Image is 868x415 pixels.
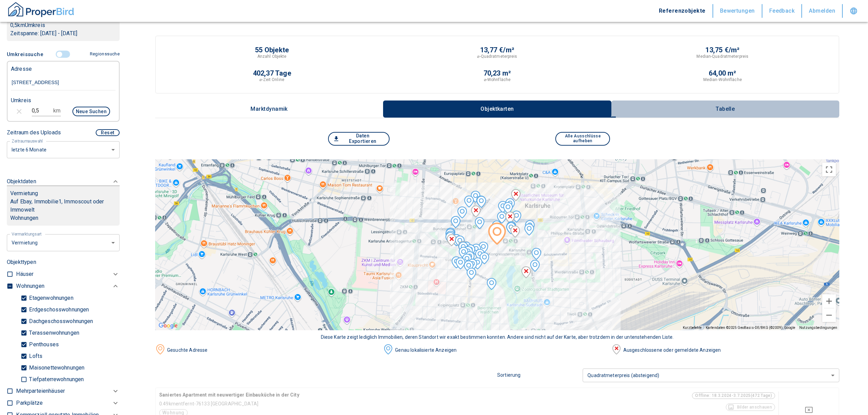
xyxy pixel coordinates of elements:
img: Google [157,321,179,330]
button: Vollbildansicht ein/aus [822,163,836,176]
div: Mehrparteienhäuser [16,385,120,397]
button: Bilder anschauen [726,403,775,411]
div: Häuser [16,268,120,280]
p: Zeitraum des Uploads [7,129,61,137]
p: ⌀-Wohnfläche [484,77,511,83]
a: Dieses Gebiet in Google Maps öffnen (in neuem Fenster) [157,321,179,330]
div: Ausgeschlossene oder gemeldete Anzeigen [622,347,839,354]
p: Häuser [16,270,33,278]
p: 402,37 Tage [253,70,291,77]
p: Median-Wohnfläche [703,77,742,83]
button: Referenzobjekte [652,4,713,18]
div: Quadratmeterpreis (absteigend) [583,366,839,384]
p: Penthouses [27,342,59,347]
button: Abmelden [802,4,843,18]
img: image [611,344,622,354]
p: Dachgeschosswohnungen [27,319,93,324]
div: Diese Karte zeigt lediglich Immobilien, deren Standort wir exakt bestimmen konnten. Andere sind n... [155,334,839,341]
div: Gesuchte Adresse [165,347,383,354]
p: Adresse [11,65,32,73]
p: 76133 [GEOGRAPHIC_DATA] [196,400,258,407]
p: Objektdaten [7,177,36,186]
p: Wohnungen [10,214,116,222]
input: Adresse ändern [11,75,116,91]
button: Alle Ausschlüsse aufheben [555,132,610,146]
p: Saniertes Apartment mit neuwertiger Einbauküche in der City [159,391,518,399]
p: Terassenwohnungen [27,330,79,336]
button: Vergrößern [822,294,836,308]
button: Deselect for this search [782,406,835,414]
div: Genau lokalisierte Anzeigen [393,347,611,354]
button: Bewertungen [713,4,762,18]
div: Parkplätze [16,397,120,409]
img: ProperBird Logo and Home Button [7,1,75,18]
p: Sortierung [497,372,583,379]
p: 13,77 €/m² [480,46,514,53]
p: 13,75 €/m² [705,46,740,53]
p: Anzahl Objekte [257,53,287,59]
p: Median-Quadratmeterpreis [696,53,748,59]
p: 0.49 km entfernt - [159,400,196,407]
p: Etagenwohnungen [27,295,73,301]
p: 55 Objekte [255,46,289,53]
a: Nutzungsbedingungen (wird in neuem Tab geöffnet) [799,326,837,330]
p: Erdgeschosswohnungen [27,307,89,312]
p: Umkreis [11,96,31,105]
p: Auf Ebay, Immobilie1, Immoscout oder Immowelt [10,198,116,214]
button: Verkleinern [822,308,836,322]
div: Wohnungen [16,280,120,292]
p: Marktdynamik [250,106,288,112]
button: ProperBird Logo and Home Button [7,1,75,21]
button: Reset [96,129,120,136]
img: image [155,344,165,354]
div: wrapped label tabs example [155,101,839,118]
button: Kurzbefehle [683,325,702,330]
p: Objektkarten [480,106,514,112]
p: Parkplätze [16,399,43,407]
p: Tiefpaterrewohnungen [27,377,84,382]
img: image [383,344,393,354]
span: Kartendaten ©2025 GeoBasis-DE/BKG (©2009), Google [706,326,795,330]
p: ⌀-Quadratmeterpreis [477,53,517,59]
p: Objekttypen [7,258,120,266]
p: Wohnungen [16,282,44,290]
p: 64,00 m² [709,70,736,77]
p: Vermietung [10,189,38,198]
button: Daten Exportieren [328,132,390,146]
button: Neue Suchen [72,107,110,116]
div: letzte 6 Monate [7,233,120,252]
div: ObjektdatenVermietungAuf Ebay, Immobilie1, Immoscout oder ImmoweltWohnungen [7,171,120,232]
p: Maisonettewohnungen [27,365,84,371]
p: 0,5 km Umkreis [10,21,116,29]
button: Regionssuche [87,48,120,60]
p: 70,23 m² [484,70,511,77]
button: Umkreissuche [7,48,46,61]
p: Lofts [27,353,42,359]
p: Tabelle [708,106,742,112]
div: letzte 6 Monate [7,140,120,159]
p: ⌀-Zeit Online [259,77,284,83]
p: km [53,107,60,115]
p: Mehrparteienhäuser [16,387,65,395]
button: Feedback [762,4,802,18]
p: Zeitspanne: [DATE] - [DATE] [10,29,116,38]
